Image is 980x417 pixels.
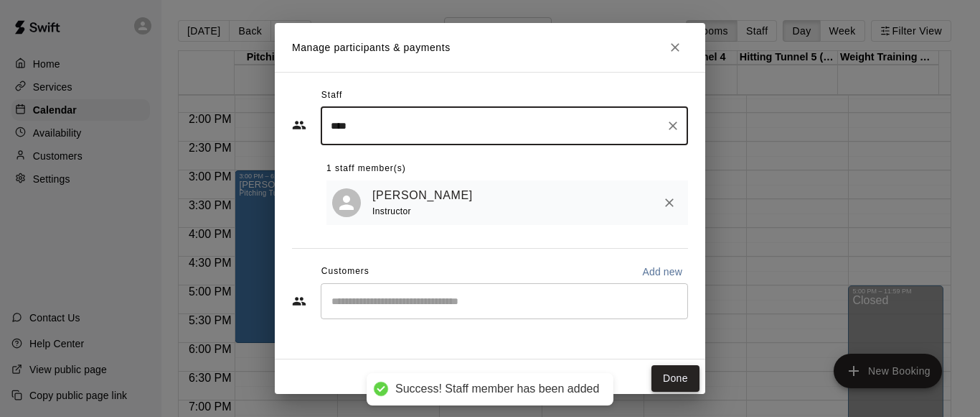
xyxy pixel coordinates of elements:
[321,107,688,145] div: Search staff
[656,190,682,216] button: Remove
[292,40,451,55] p: Manage participants & payments
[321,260,369,283] span: Customers
[292,294,306,308] svg: Customers
[636,260,688,283] button: Add new
[372,206,411,216] span: Instructor
[321,84,342,107] span: Staff
[663,116,683,136] button: Clear
[321,283,688,319] div: Start typing to search customers...
[642,265,682,279] p: Add new
[326,157,406,180] span: 1 staff member(s)
[651,365,699,392] button: Done
[332,188,361,217] div: Jenna Webb
[395,382,599,397] div: Success! Staff member has been added
[372,186,473,205] a: [PERSON_NAME]
[662,35,688,60] button: Close
[292,118,306,132] svg: Staff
